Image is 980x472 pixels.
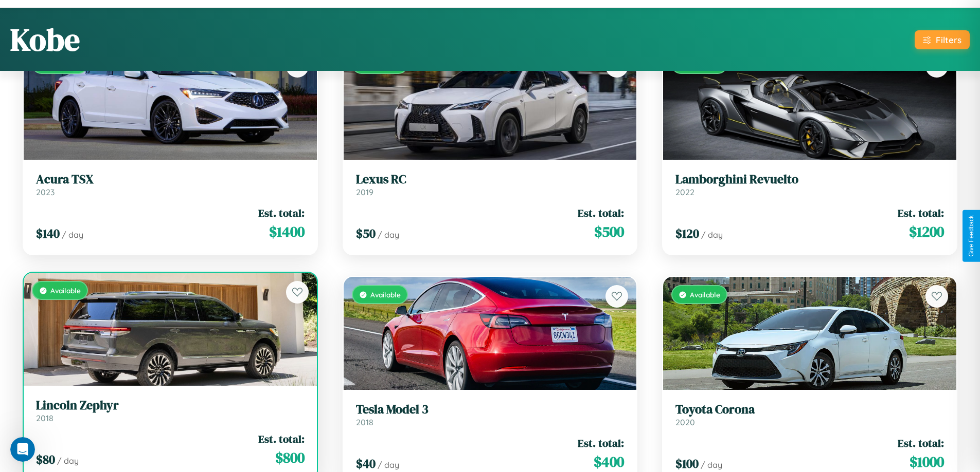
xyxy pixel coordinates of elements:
[36,225,60,242] span: $ 140
[910,451,944,472] span: $ 1000
[36,398,305,423] a: Lincoln Zephyr2018
[356,225,376,242] span: $ 50
[356,172,625,187] h3: Lexus RC
[370,290,401,299] span: Available
[675,225,699,242] span: $ 120
[578,436,624,450] span: Est. total:
[675,455,699,472] span: $ 100
[356,172,625,197] a: Lexus RC2019
[10,437,35,462] iframe: Intercom live chat
[36,172,305,187] h3: Acura TSX
[275,447,305,468] span: $ 800
[594,221,624,242] span: $ 500
[594,451,624,472] span: $ 400
[675,172,944,187] h3: Lamborghini Revuelto
[57,456,79,466] span: / day
[898,436,944,450] span: Est. total:
[36,398,305,413] h3: Lincoln Zephyr
[675,402,944,417] h3: Toyota Corona
[258,431,305,446] span: Est. total:
[675,417,695,427] span: 2020
[356,417,373,427] span: 2018
[968,215,975,257] div: Give Feedback
[62,230,83,240] span: / day
[356,187,373,197] span: 2019
[898,205,944,220] span: Est. total:
[578,205,624,220] span: Est. total:
[258,205,305,220] span: Est. total:
[356,402,625,427] a: Tesla Model 32018
[36,172,305,197] a: Acura TSX2023
[936,34,961,45] div: Filters
[378,230,399,240] span: / day
[690,290,720,299] span: Available
[675,172,944,197] a: Lamborghini Revuelto2022
[675,402,944,427] a: Toyota Corona2020
[10,18,80,61] h1: Kobe
[909,221,944,242] span: $ 1200
[378,460,399,470] span: / day
[36,187,55,197] span: 2023
[675,187,694,197] span: 2022
[356,402,625,417] h3: Tesla Model 3
[915,30,970,49] button: Filters
[36,451,55,468] span: $ 80
[701,460,722,470] span: / day
[269,221,305,242] span: $ 1400
[701,230,723,240] span: / day
[36,413,54,423] span: 2018
[50,286,81,295] span: Available
[356,455,376,472] span: $ 40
